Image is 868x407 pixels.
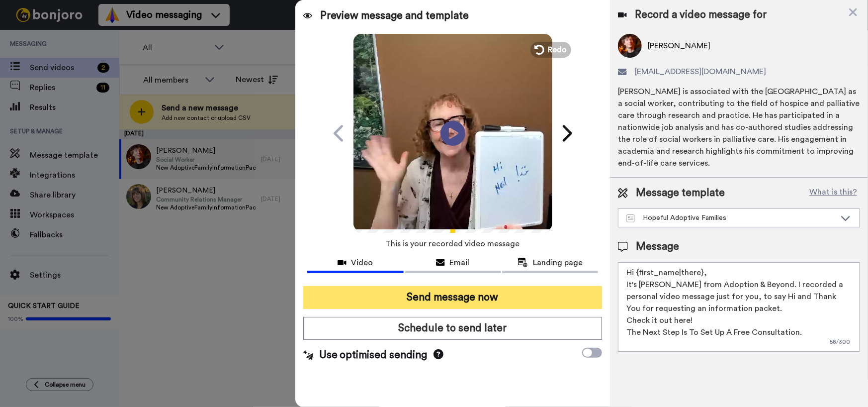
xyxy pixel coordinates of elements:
span: Landing page [533,257,583,269]
button: What is this? [806,186,860,201]
span: Message template [636,186,725,201]
img: Message-temps.svg [626,214,635,222]
span: Email [450,257,470,269]
span: [EMAIL_ADDRESS][DOMAIN_NAME] [635,66,766,78]
button: Schedule to send later [303,317,603,340]
button: Send message now [303,286,603,309]
div: Hopeful Adoptive Families [626,213,836,223]
textarea: Hi {first_name|there}, It's [PERSON_NAME] from Adoption & Beyond. I recorded a personal video mes... [618,262,860,352]
span: Use optimised sending [319,348,428,363]
span: Video [351,257,373,269]
span: This is your recorded video message [386,233,520,255]
span: Message [636,239,679,254]
div: [PERSON_NAME] is associated with the [GEOGRAPHIC_DATA] as a social worker, contributing to the fi... [618,86,860,169]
